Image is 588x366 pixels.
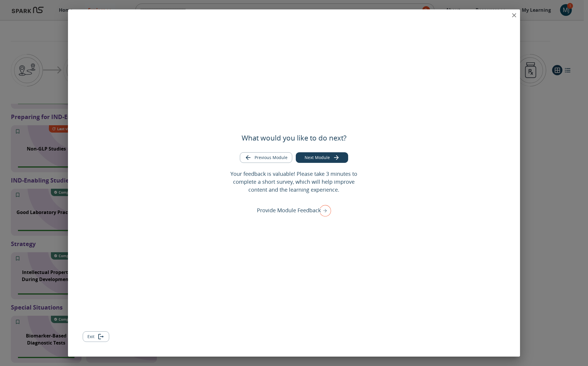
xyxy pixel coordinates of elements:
h5: What would you like to do next? [242,133,346,143]
p: Provide Module Feedback [257,206,321,214]
img: right arrow [316,203,331,218]
button: Go to previous module [240,152,292,163]
button: close [508,9,520,21]
div: Provide Module Feedback [257,203,331,218]
button: Go to next module [296,152,348,163]
button: Exit module [83,331,109,342]
p: Your feedback is valuable! Please take 3 minutes to complete a short survey, which will help impr... [226,170,362,194]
